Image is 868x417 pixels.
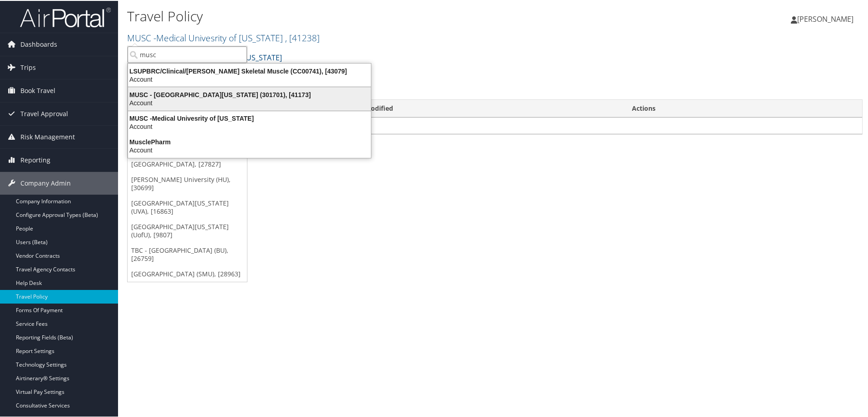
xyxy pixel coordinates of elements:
img: airportal-logo.png [20,6,111,27]
div: MUSC - [GEOGRAPHIC_DATA][US_STATE] (301701), [41173] [123,90,376,98]
div: LSUPBRC/Clinical/[PERSON_NAME] Skeletal Muscle (CC00741), [43079] [123,66,376,74]
span: Company Admin [20,171,71,194]
div: MUSC -Medical Univesrity of [US_STATE] [123,113,376,122]
span: [PERSON_NAME] [797,13,853,23]
div: MusclePharm [123,137,376,145]
div: Account [123,98,376,106]
a: [GEOGRAPHIC_DATA][US_STATE] (UVA), [16863] [128,195,247,218]
a: MUSC -Medical Univesrity of [US_STATE] [127,31,320,43]
th: Actions [624,99,862,117]
span: Risk Management [20,125,75,147]
td: No data available in table [128,117,862,133]
div: Account [123,74,376,83]
a: [GEOGRAPHIC_DATA][US_STATE] (UofU), [9807] [128,218,247,242]
a: TBC - [GEOGRAPHIC_DATA] (BU), [26759] [128,242,247,265]
a: [PERSON_NAME] University (HU), [30699] [128,171,247,195]
span: , [ 41238 ] [285,31,320,43]
div: Account [123,145,376,153]
span: Trips [20,55,36,78]
a: [GEOGRAPHIC_DATA] (SMU), [28963] [128,265,247,281]
th: Modified: activate to sort column ascending [357,99,624,117]
h1: Travel Policy [127,6,617,25]
div: Account [123,122,376,130]
a: [GEOGRAPHIC_DATA], [27827] [128,156,247,171]
span: Reporting [20,148,50,171]
input: Search Accounts [128,45,247,62]
span: Travel Approval [20,102,68,124]
span: Dashboards [20,32,57,55]
a: [PERSON_NAME] [791,5,863,32]
span: Book Travel [20,78,55,101]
